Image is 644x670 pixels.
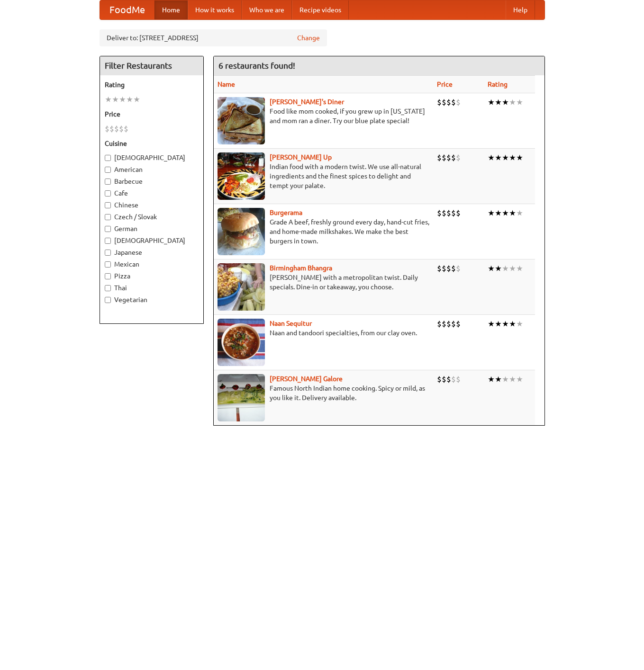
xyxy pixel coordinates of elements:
[105,238,111,244] input: [DEMOGRAPHIC_DATA]
[105,139,199,148] h5: Cuisine
[105,167,111,173] input: American
[495,152,502,163] li: ★
[270,209,302,216] a: Burgerama
[105,259,199,269] label: Mexican
[437,97,442,107] li: $
[516,208,523,218] li: ★
[105,165,199,174] label: American
[105,297,111,303] input: Vegetarian
[502,263,509,274] li: ★
[451,374,456,384] li: $
[218,384,429,402] p: Famous North Indian home cooking. Spicy or mild, as you like it. Delivery available.
[270,98,344,106] a: [PERSON_NAME]'s Diner
[105,94,112,105] li: ★
[105,177,199,186] label: Barbecue
[437,374,442,384] li: $
[242,0,292,19] a: Who we are
[516,97,523,107] li: ★
[456,319,461,329] li: $
[105,155,111,161] input: [DEMOGRAPHIC_DATA]
[451,208,456,218] li: $
[442,208,446,218] li: $
[105,200,199,210] label: Chinese
[105,271,199,281] label: Pizza
[105,295,199,304] label: Vegetarian
[270,153,332,161] a: [PERSON_NAME] Up
[105,202,111,208] input: Chinese
[133,94,140,105] li: ★
[495,208,502,218] li: ★
[456,374,461,384] li: $
[488,80,508,88] a: Rating
[488,152,495,163] li: ★
[105,273,111,279] input: Pizza
[446,97,451,107] li: $
[105,261,111,268] input: Mexican
[270,264,332,272] a: Birmingham Bhangra
[442,374,446,384] li: $
[495,319,502,329] li: ★
[218,328,429,338] p: Naan and tandoori specialties, from our clay oven.
[218,80,235,88] a: Name
[516,374,523,384] li: ★
[105,179,111,185] input: Barbecue
[456,263,461,274] li: $
[495,263,502,274] li: ★
[218,152,265,200] img: curryup.jpg
[488,374,495,384] li: ★
[109,124,114,134] li: $
[446,374,451,384] li: $
[509,152,516,163] li: ★
[509,97,516,107] li: ★
[442,263,446,274] li: $
[218,263,265,311] img: bhangra.jpg
[105,124,109,134] li: $
[446,208,451,218] li: $
[488,97,495,107] li: ★
[218,208,265,255] img: burgerama.jpg
[437,263,442,274] li: $
[437,319,442,329] li: $
[105,214,111,220] input: Czech / Slovak
[488,208,495,218] li: ★
[119,124,124,134] li: $
[154,0,188,19] a: Home
[446,152,451,163] li: $
[509,208,516,218] li: ★
[451,263,456,274] li: $
[126,94,133,105] li: ★
[451,97,456,107] li: $
[105,283,199,293] label: Thai
[218,61,295,70] ng-pluralize: 6 restaurants found!
[218,319,265,366] img: naansequitur.jpg
[188,0,242,19] a: How it works
[502,208,509,218] li: ★
[488,263,495,274] li: ★
[451,319,456,329] li: $
[442,97,446,107] li: $
[218,162,429,190] p: Indian food with a modern twist. We use all-natural ingredients and the finest spices to delight ...
[446,319,451,329] li: $
[105,250,111,256] input: Japanese
[124,124,128,134] li: $
[218,97,265,144] img: sallys.jpg
[488,319,495,329] li: ★
[456,152,461,163] li: $
[446,263,451,274] li: $
[516,152,523,163] li: ★
[270,375,343,383] a: [PERSON_NAME] Galore
[297,33,320,43] a: Change
[442,319,446,329] li: $
[105,226,111,232] input: German
[270,320,312,327] a: Naan Sequitur
[506,0,535,19] a: Help
[100,0,154,19] a: FoodMe
[105,285,111,291] input: Thai
[105,109,199,119] h5: Price
[442,152,446,163] li: $
[218,107,429,125] p: Food like mom cooked, if you grew up in [US_STATE] and mom ran a diner. Try our blue plate special!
